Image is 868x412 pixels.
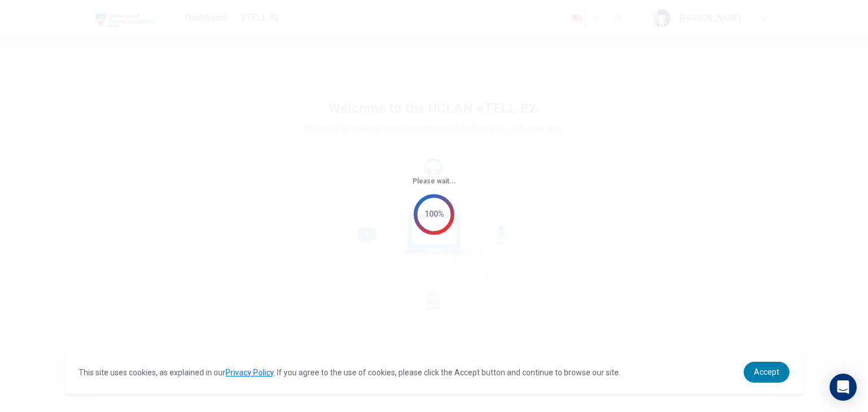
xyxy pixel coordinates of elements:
div: cookieconsent [65,350,803,394]
a: dismiss cookie message [744,362,789,383]
span: Accept [754,367,779,376]
span: This site uses cookies, as explained in our . If you agree to the use of cookies, please click th... [79,368,620,377]
div: 100% [424,208,444,221]
span: Please wait... [413,177,456,185]
a: Privacy Policy [225,368,274,377]
div: Open Intercom Messenger [830,374,857,401]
